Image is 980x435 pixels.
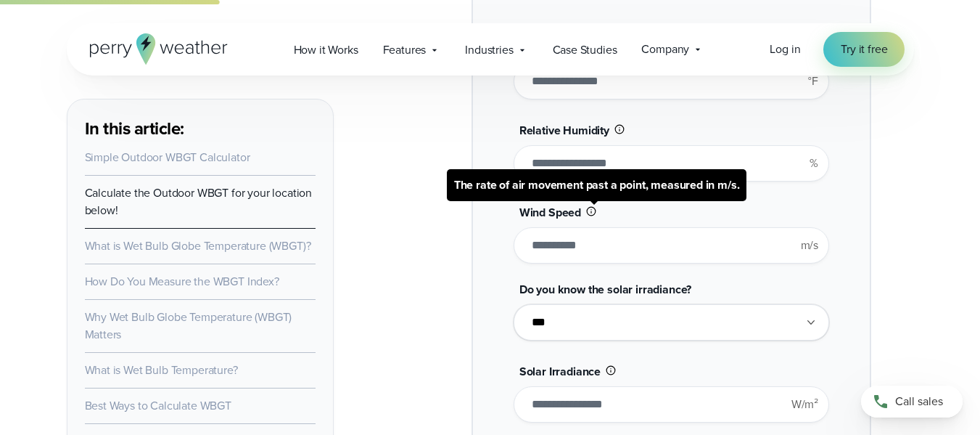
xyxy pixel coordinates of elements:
span: Solar Irradiance [519,363,601,380]
a: Case Studies [540,35,630,65]
a: What is Wet Bulb Temperature? [85,362,238,378]
a: Try it free [823,32,905,67]
span: Wind Speed [519,204,581,221]
h3: In this article: [85,117,316,140]
span: How it Works [294,41,358,59]
span: The rate of air movement past a point, measured in m/s. [447,169,747,201]
span: Do you know the solar irradiance? [519,281,691,298]
a: Simple Outdoor WBGT Calculator [85,149,250,166]
span: Call sales [895,393,943,410]
a: How Do You Measure the WBGT Index? [85,273,279,290]
a: Call sales [861,386,963,418]
span: Industries [465,41,513,59]
a: How it Works [281,35,371,65]
a: What is Wet Bulb Globe Temperature (WBGT)? [85,237,311,254]
span: Relative Humidity [519,122,609,139]
span: Features [383,41,427,59]
a: Best Ways to Calculate WBGT [85,397,231,414]
a: Why Wet Bulb Globe Temperature (WBGT) Matters [85,309,292,343]
span: Company [641,41,689,58]
a: Log in [770,41,800,58]
span: Case Studies [553,41,617,59]
span: Try it free [841,41,887,58]
a: Calculate the Outdoor WBGT for your location below! [85,184,313,219]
